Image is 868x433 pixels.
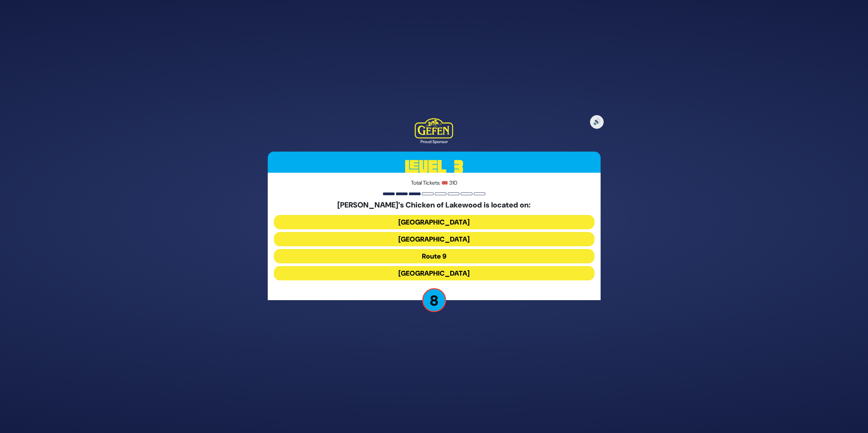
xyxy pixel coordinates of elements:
button: [GEOGRAPHIC_DATA] [274,232,594,246]
h3: Level 3 [268,152,601,182]
p: 8 [422,288,446,312]
div: Proud Sponsor [415,139,453,145]
button: Route 9 [274,249,594,263]
button: [GEOGRAPHIC_DATA] [274,215,594,229]
button: [GEOGRAPHIC_DATA] [274,266,594,280]
p: Total Tickets: 🎟️ 310 [274,179,594,187]
h5: [PERSON_NAME]’s Chicken of Lakewood is located on: [274,201,594,210]
img: Kedem [415,118,453,139]
button: 🔊 [590,115,604,129]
